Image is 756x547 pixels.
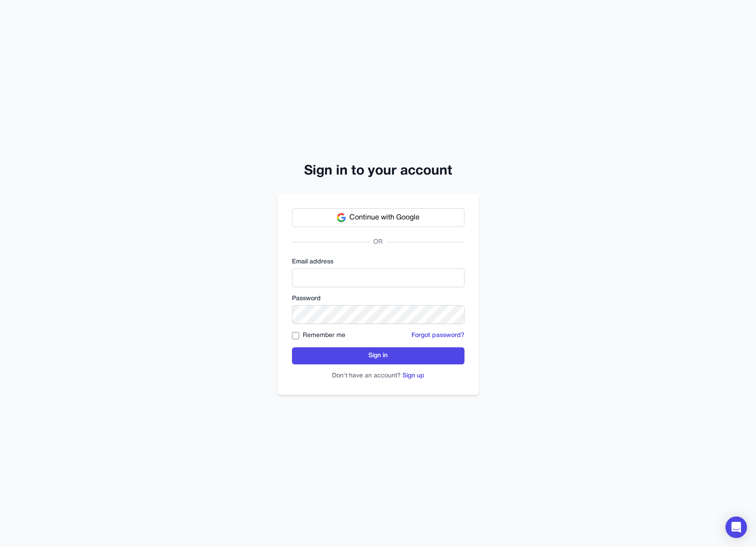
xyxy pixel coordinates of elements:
[292,347,464,364] button: Sign in
[292,258,464,267] label: Email address
[411,331,464,340] button: Forgot password?
[303,331,345,340] label: Remember me
[370,238,386,247] span: OR
[292,372,464,381] p: Don't have an account?
[292,294,464,303] label: Password
[278,163,479,179] h2: Sign in to your account
[349,212,420,223] span: Continue with Google
[292,208,464,227] button: Continue with Google
[337,213,346,222] img: Google
[725,516,747,538] div: Open Intercom Messenger
[402,372,424,381] button: Sign up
